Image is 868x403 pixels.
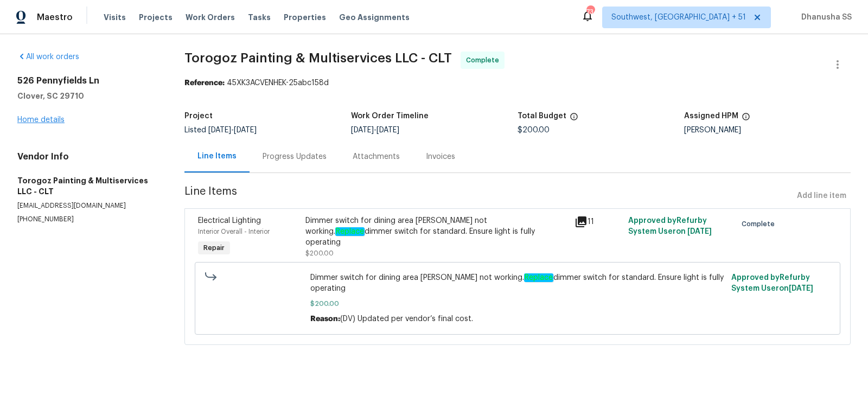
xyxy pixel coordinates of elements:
div: 11 [575,215,622,228]
span: Line Items [184,186,793,206]
h5: Assigned HPM [684,112,738,120]
div: Progress Updates [263,151,327,162]
span: The total cost of line items that have been proposed by Opendoor. This sum includes line items th... [570,112,578,126]
span: Repair [199,242,229,253]
span: Approved by Refurby System User on [628,217,712,235]
span: [DATE] [351,126,374,134]
a: Home details [17,116,65,124]
h5: Clover, SC 29710 [17,91,158,101]
div: Invoices [426,151,455,162]
span: Interior Overall - Interior [198,228,270,235]
span: [DATE] [234,126,257,134]
span: $200.00 [305,250,334,257]
span: $200.00 [310,298,725,309]
span: Reason: [310,315,340,323]
span: Maestro [37,12,73,23]
span: Dhanusha SS [797,12,852,23]
p: [PHONE_NUMBER] [17,215,158,224]
b: Reference: [184,79,225,87]
span: Listed [184,126,257,134]
span: [DATE] [789,285,813,292]
div: Dimmer switch for dining area [PERSON_NAME] not working. dimmer switch for standard. Ensure light... [305,215,568,248]
h5: Work Order Timeline [351,112,429,120]
h5: Torogoz Painting & Multiservices LLC - CLT [17,175,158,197]
span: Properties [284,12,326,23]
span: [DATE] [208,126,231,134]
span: [DATE] [687,228,712,235]
span: The hpm assigned to this work order. [742,112,750,126]
h4: Vendor Info [17,151,158,162]
span: Tasks [248,14,271,21]
div: 45XK3ACVENHEK-25abc158d [184,78,851,88]
span: $200.00 [518,126,550,134]
div: 734 [586,7,594,17]
em: Replace [524,273,553,282]
span: Southwest, [GEOGRAPHIC_DATA] + 51 [611,12,746,23]
span: (DV) Updated per vendor’s final cost. [340,315,473,323]
span: Projects [139,12,173,23]
span: Electrical Lighting [198,217,261,225]
span: Torogoz Painting & Multiservices LLC - CLT [184,52,452,65]
span: - [208,126,257,134]
div: [PERSON_NAME] [684,126,851,134]
span: Visits [104,12,126,23]
div: Attachments [353,151,400,162]
p: [EMAIL_ADDRESS][DOMAIN_NAME] [17,201,158,210]
a: All work orders [17,53,79,61]
span: Complete [742,219,779,229]
em: Replace [335,227,365,236]
span: Geo Assignments [339,12,410,23]
span: [DATE] [376,126,399,134]
span: Approved by Refurby System User on [731,274,813,292]
span: - [351,126,399,134]
div: Line Items [197,151,237,162]
span: Dimmer switch for dining area [PERSON_NAME] not working. dimmer switch for standard. Ensure light... [310,272,725,294]
h2: 526 Pennyfields Ln [17,75,158,86]
span: Work Orders [186,12,235,23]
h5: Total Budget [518,112,566,120]
span: Complete [466,55,503,66]
h5: Project [184,112,213,120]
